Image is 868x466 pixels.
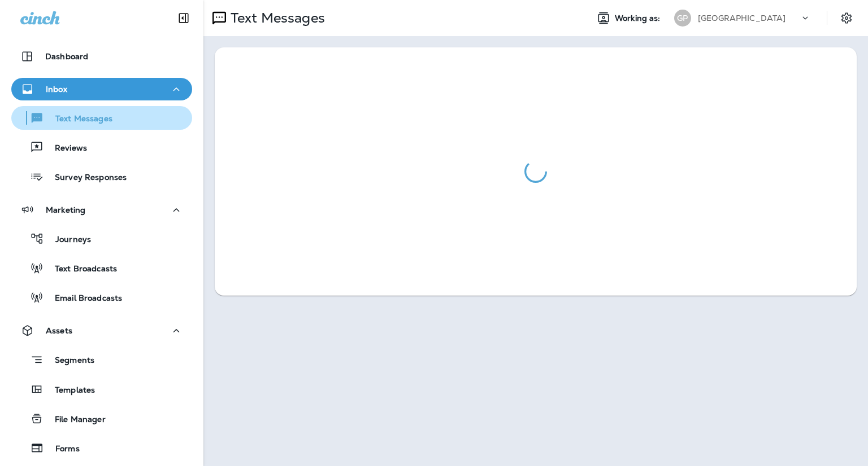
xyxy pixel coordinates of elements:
button: Marketing [11,199,192,221]
p: Journeys [44,235,91,245]
p: Dashboard [45,52,88,61]
button: Assets [11,319,192,342]
button: Email Broadcasts [11,285,192,309]
p: Segments [44,355,94,367]
button: Settings [836,8,857,28]
p: Survey Responses [44,173,127,183]
button: Text Broadcasts [11,256,192,280]
p: Inbox [46,85,67,94]
span: Working as: [615,14,663,23]
button: Text Messages [11,106,192,130]
p: Forms [44,444,80,455]
p: Reviews [44,143,87,154]
p: [GEOGRAPHIC_DATA] [698,14,785,23]
p: Marketing [46,205,85,214]
button: Reviews [11,135,192,159]
button: Forms [11,436,192,460]
p: Text Messages [44,114,112,125]
p: Text Broadcasts [44,264,117,275]
button: File Manager [11,407,192,430]
button: Survey Responses [11,165,192,188]
p: Assets [46,326,72,335]
button: Segments [11,348,192,372]
button: Collapse Sidebar [168,7,199,29]
button: Dashboard [11,45,192,68]
button: Inbox [11,78,192,100]
p: File Manager [44,415,106,425]
p: Text Messages [226,10,325,27]
button: Journeys [11,227,192,250]
button: Templates [11,377,192,401]
p: Templates [44,385,95,396]
div: GP [674,10,691,27]
p: Email Broadcasts [44,293,122,304]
